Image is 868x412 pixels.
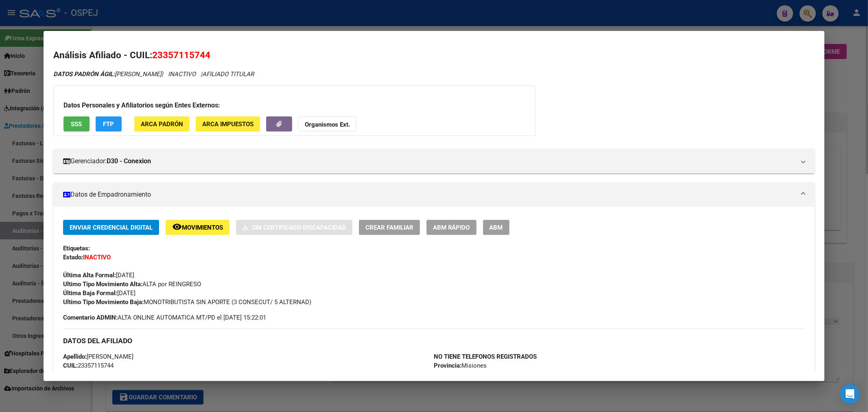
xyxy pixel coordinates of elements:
strong: Organismos Ext. [305,121,350,128]
strong: INACTIVO [83,254,111,261]
span: 23357115744 [63,362,114,369]
span: ABM [490,224,503,231]
span: POSADAS [434,371,489,378]
mat-expansion-panel-header: Gerenciador:D30 - Conexion [53,149,815,173]
h2: Análisis Afiliado - CUIL: [53,48,815,62]
span: [DATE] [63,272,134,279]
span: [DATE] [63,289,136,297]
strong: Última Alta Formal: [63,272,116,279]
span: FTP [103,121,114,128]
button: ARCA Impuestos [196,116,260,131]
span: ARCA Impuestos [202,121,254,128]
button: ABM Rápido [426,220,477,235]
span: Crear Familiar [365,224,413,231]
strong: D30 - Conexion [107,156,151,166]
h3: DATOS DEL AFILIADO [63,336,805,345]
span: MONOTRIBUTISTA SIN APORTE (3 CONSECUT/ 5 ALTERNAD) [63,298,311,306]
button: Sin Certificado Discapacidad [236,220,352,235]
button: FTP [96,116,122,131]
span: ALTA por REINGRESO [63,281,201,288]
span: AFILIADO TITULAR [202,70,254,78]
span: Sin Certificado Discapacidad [252,224,346,231]
h3: Datos Personales y Afiliatorios según Entes Externos: [63,101,525,110]
button: ARCA Padrón [134,116,190,131]
button: Organismos Ext. [298,116,356,131]
div: Open Intercom Messenger [840,384,860,404]
strong: Localidad: [434,371,462,378]
i: | INACTIVO | [53,70,254,78]
strong: Ultimo Tipo Movimiento Alta: [63,281,142,288]
strong: NO TIENE TELEFONOS REGISTRADOS [434,353,537,360]
button: Enviar Credencial Digital [63,220,159,235]
button: Crear Familiar [359,220,420,235]
span: 23357115744 [152,50,210,60]
span: ABM Rápido [433,224,470,231]
strong: Ultimo Tipo Movimiento Baja: [63,298,144,306]
button: Movimientos [166,220,230,235]
span: Movimientos [182,224,223,231]
span: Enviar Credencial Digital [70,224,153,231]
strong: Comentario ADMIN: [63,314,118,321]
mat-panel-title: Datos de Empadronamiento [63,190,796,199]
button: ABM [483,220,509,235]
strong: Apellido: [63,353,87,360]
mat-panel-title: Gerenciador: [63,156,796,166]
strong: Última Baja Formal: [63,289,117,297]
span: [PERSON_NAME] [63,353,133,360]
strong: Provincia: [434,362,462,369]
strong: Documento: [63,371,96,378]
strong: DATOS PADRÓN ÁGIL: [53,70,115,78]
mat-expansion-panel-header: Datos de Empadronamiento [53,182,815,207]
mat-icon: remove_red_eye [172,222,182,232]
span: [PERSON_NAME] [53,70,162,78]
strong: CUIL: [63,362,78,369]
span: SSS [71,121,82,128]
strong: Estado: [63,254,83,261]
span: ARCA Padrón [141,121,183,128]
span: ALTA ONLINE AUTOMATICA MT/PD el [DATE] 15:22:01 [63,313,266,322]
span: Misiones [434,362,487,369]
span: DU - DOCUMENTO UNICO 35711574 [63,371,194,378]
strong: Etiquetas: [63,245,90,252]
button: SSS [63,116,90,131]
